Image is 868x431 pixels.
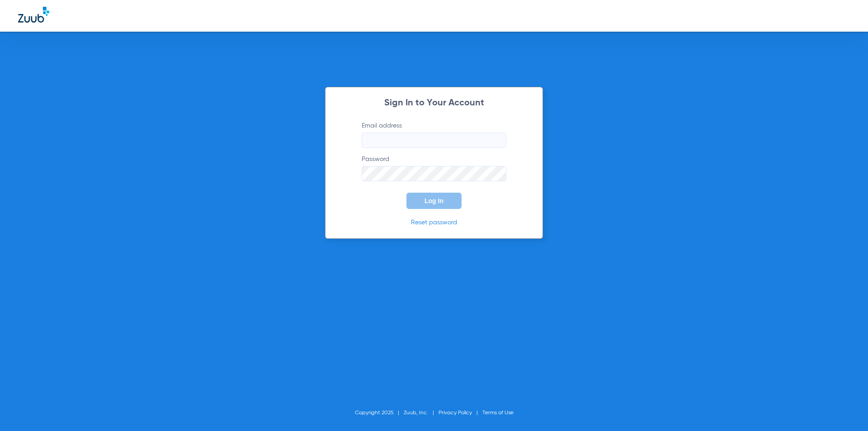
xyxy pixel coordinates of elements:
[482,410,514,416] a: Terms of Use
[425,197,443,204] span: Log In
[362,166,506,181] input: Password
[439,410,472,416] a: Privacy Policy
[411,219,457,226] a: Reset password
[348,99,520,108] h2: Sign In to Your Account
[362,155,506,181] label: Password
[823,388,868,431] iframe: Chat Widget
[362,133,506,148] input: Email address
[355,408,404,417] li: Copyright 2025
[406,193,462,209] button: Log In
[362,121,506,148] label: Email address
[18,7,49,23] img: Zuub Logo
[404,408,439,417] li: Zuub, Inc.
